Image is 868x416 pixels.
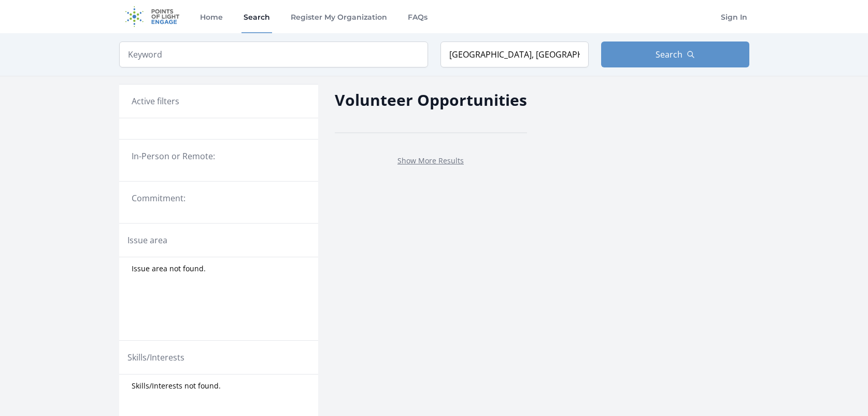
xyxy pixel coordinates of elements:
span: Skills/Interests not found. [132,381,221,391]
legend: Skills/Interests [127,351,184,364]
input: Keyword [119,41,428,67]
h3: Active filters [132,95,179,107]
button: Search [601,41,749,67]
input: Location [440,41,589,67]
a: Show More Results [397,156,464,165]
span: Search [656,48,682,61]
legend: Commitment: [132,192,306,204]
legend: In-Person or Remote: [132,150,306,162]
span: Issue area not found. [132,264,206,274]
legend: Issue area [127,234,167,246]
h2: Volunteer Opportunities [335,88,527,112]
